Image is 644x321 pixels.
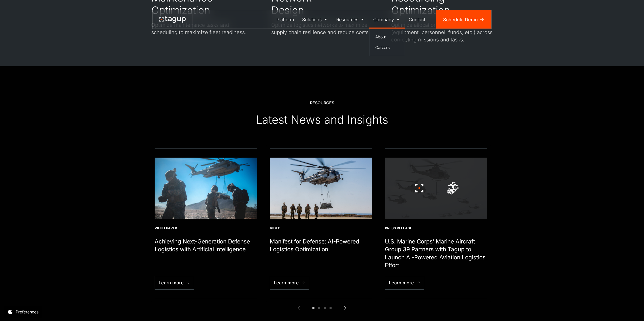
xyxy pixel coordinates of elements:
a: Resources [333,10,369,29]
div: Careers [375,44,399,51]
a: Contact [405,10,429,29]
h1: Achieving Next-Generation Defense Logistics with Artificial Intelligence [155,237,257,253]
div: Resources [310,100,334,106]
div: Platform [277,16,294,23]
div: Schedule Demo [443,16,478,23]
div: 2 / 6 [266,145,376,302]
div: 1 / 6 [151,145,260,302]
a: Learn more [385,276,424,290]
img: U.S. Marine Corps’ Marine Aircraft Group 39 Partners with Tagup to Launch AI-Powered Aviation Log... [385,158,487,219]
h1: Manifest for Defense: AI-Powered Logistics Optimization [270,237,372,253]
div: Solutions [302,16,322,23]
div: Whitepaper [155,226,257,231]
div: 3 / 6 [382,145,491,302]
div: Video [270,226,372,231]
a: Schedule Demo [436,10,491,29]
div: Learn more [274,279,299,286]
span: Go to slide 4 [329,307,332,309]
div: Learn more [159,279,184,286]
a: Platform [273,10,298,29]
div: Resources [336,16,358,23]
a: Solutions [298,10,333,29]
a: Learn more [155,276,194,290]
span: Go to slide 2 [318,307,320,309]
a: About [373,32,401,42]
div: Contact [409,16,425,23]
h1: U.S. Marine Corps’ Marine Aircraft Group 39 Partners with Tagup to Launch AI-Powered Aviation Log... [385,237,487,269]
a: Next slide [339,302,350,314]
a: Company [369,10,405,29]
p: Optimize allocation of limited resources (equipment, personnel, funds, etc.) across competing mis... [391,21,493,43]
div: Company [373,16,394,23]
div: Learn more [389,279,414,286]
a: Careers [373,43,401,53]
span: Go to slide 3 [324,307,326,309]
span: Go to slide 1 [312,307,315,309]
div: About [375,34,399,40]
a: Previous slide [294,302,305,314]
img: landing support specialists insert and extract assets in terrain, photo by Sgt. Conner Robbins [155,158,257,219]
div: Preferences [16,309,38,315]
div: Press Release [385,226,487,231]
nav: Company [369,29,405,56]
div: Latest News and Insights [256,113,388,127]
a: Learn more [270,276,309,290]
